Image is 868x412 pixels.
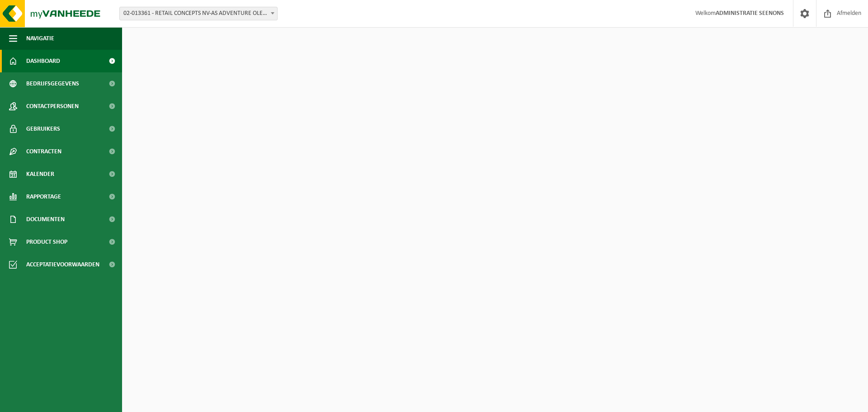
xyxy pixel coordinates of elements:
[26,27,54,50] span: Navigatie
[120,7,277,20] span: 02-013361 - RETAIL CONCEPTS NV-AS ADVENTURE OLEN - OLEN
[26,208,65,231] span: Documenten
[26,140,61,163] span: Contracten
[26,185,61,208] span: Rapportage
[26,118,60,140] span: Gebruikers
[26,163,54,185] span: Kalender
[26,253,99,276] span: Acceptatievoorwaarden
[716,10,784,17] strong: ADMINISTRATIE SEENONS
[26,95,79,118] span: Contactpersonen
[26,72,79,95] span: Bedrijfsgegevens
[119,7,278,20] span: 02-013361 - RETAIL CONCEPTS NV-AS ADVENTURE OLEN - OLEN
[26,231,67,253] span: Product Shop
[26,50,60,72] span: Dashboard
